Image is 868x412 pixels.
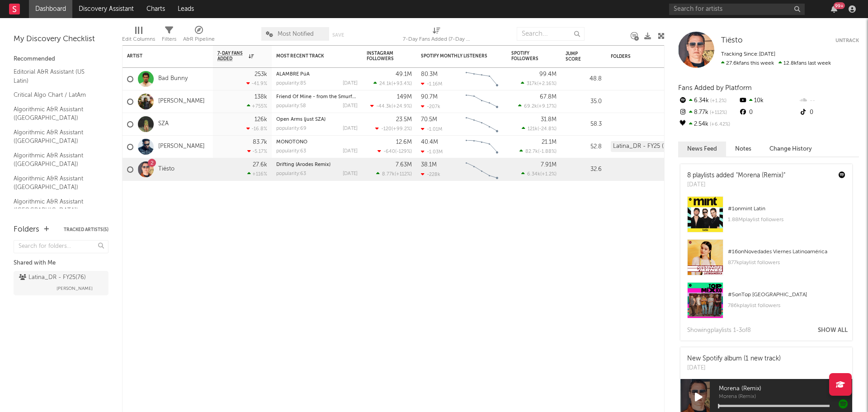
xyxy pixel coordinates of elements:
[396,149,410,154] span: -129 %
[566,96,602,107] div: 35.0
[253,162,267,168] div: 27.6k
[19,272,86,283] div: Latina_DR - FY25 ( 76 )
[255,94,267,100] div: 138k
[421,104,440,109] div: -207k
[343,104,358,109] div: [DATE]
[332,33,344,38] button: Save
[246,126,267,132] div: -16.8 %
[377,148,412,154] div: ( )
[367,51,398,62] div: Instagram Followers
[687,171,785,180] div: 8 playlists added
[276,81,306,86] div: popularity: 85
[158,143,205,151] a: [PERSON_NAME]
[421,94,438,100] div: 90.7M
[721,61,774,66] span: 27.6k fans this week
[393,127,410,132] span: +99.2 %
[255,117,267,123] div: 126k
[393,104,410,109] span: +24.9 %
[421,149,443,155] div: -1.03M
[708,122,730,127] span: +6.42 %
[14,151,99,169] a: Algorithmic A&R Assistant ([GEOGRAPHIC_DATA])
[728,289,845,300] div: # 5 on Top [GEOGRAPHIC_DATA]
[375,126,412,132] div: ( )
[14,90,99,100] a: Critical Algo Chart / LatAm
[669,4,805,15] input: Search for artists
[831,5,837,13] button: 99+
[158,98,205,105] a: [PERSON_NAME]
[799,95,859,107] div: --
[276,104,306,109] div: popularity: 58
[521,81,557,86] div: ( )
[376,104,392,109] span: -44.3k
[64,227,108,232] button: Tracked Artists(5)
[162,23,176,49] div: Filters
[462,136,502,158] svg: Chart title
[183,34,215,45] div: A&R Pipeline
[158,120,169,128] a: SZA
[611,141,675,152] div: Latina_DR - FY25 (76)
[421,139,438,145] div: 40.4M
[511,51,543,62] div: Spotify Followers
[525,149,538,154] span: 82.7k
[521,171,557,177] div: ( )
[680,282,852,325] a: #5onTop [GEOGRAPHIC_DATA]786kplaylist followers
[14,34,108,45] div: My Discovery Checklist
[738,107,798,118] div: 0
[14,67,99,85] a: Editorial A&R Assistant (US Latin)
[247,103,267,109] div: +755 %
[373,81,412,86] div: ( )
[14,240,108,253] input: Search for folders...
[122,23,155,49] div: Edit Columns
[343,126,358,131] div: [DATE]
[678,95,738,107] div: 6.34k
[566,142,602,152] div: 52.8
[421,81,442,87] div: -1.16M
[738,95,798,107] div: 10k
[403,34,471,45] div: 7-Day Fans Added (7-Day Fans Added)
[524,104,537,109] span: 69.2k
[566,164,602,175] div: 32.6
[539,127,555,132] span: -24.8 %
[397,94,412,100] div: 149M
[421,171,440,177] div: -228k
[396,162,412,168] div: 7.63M
[566,74,602,85] div: 48.8
[539,71,557,77] div: 99.4M
[396,117,412,123] div: 23.5M
[158,166,175,173] a: Tiësto
[518,103,557,109] div: ( )
[122,34,155,45] div: Edit Columns
[396,71,412,77] div: 49.1M
[834,2,845,9] div: 99 +
[217,51,246,62] span: 7-Day Fans Added
[343,149,358,154] div: [DATE]
[276,53,344,59] div: Most Recent Track
[678,142,726,156] button: News Feed
[376,171,412,177] div: ( )
[678,118,738,130] div: 2.54k
[728,246,845,257] div: # 16 on Novedades Viernes Latinoamérica
[253,139,267,145] div: 83.7k
[343,171,358,176] div: [DATE]
[541,162,557,168] div: 7.91M
[528,127,538,132] span: 121k
[462,68,502,90] svg: Chart title
[276,162,330,167] a: Drifting (Arodes Remix)
[276,72,310,77] a: ALAMBRE PúA
[255,71,267,77] div: 253k
[247,148,267,154] div: -5.17 %
[799,107,859,118] div: 0
[246,81,267,86] div: -41.9 %
[721,61,831,66] span: 12.8k fans last week
[158,75,188,83] a: Bad Bunny
[728,300,845,311] div: 786k playlist followers
[14,224,39,235] div: Folders
[276,140,307,145] a: MONÓTONO
[835,36,859,45] button: Untrack
[709,99,726,104] span: +1.2 %
[721,36,743,45] a: Tiësto
[276,140,358,145] div: MONÓTONO
[14,104,99,123] a: Algorithmic A&R Assistant ([GEOGRAPHIC_DATA])
[393,81,410,86] span: +93.4 %
[687,364,781,373] div: [DATE]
